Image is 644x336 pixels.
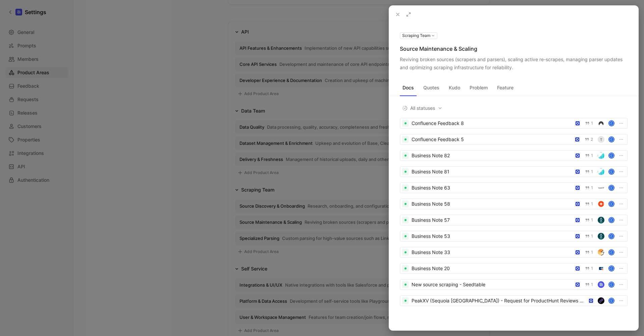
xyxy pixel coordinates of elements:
[400,32,437,39] button: Scraping Team
[412,281,572,289] div: New source scraping - Seedtable
[412,119,572,127] div: Confluence Feedback 8
[412,200,572,208] div: Business Note 58
[402,104,442,112] span: All statuses
[609,153,614,158] div: C
[609,250,614,255] div: C
[598,297,604,304] img: peakxv.com
[591,121,593,125] span: 1
[421,82,442,93] button: Quotes
[584,152,594,159] button: 1
[400,82,417,93] button: Docs
[400,263,628,274] a: Business Note 201C
[598,281,604,288] img: 16eaa5d4-5f4b-4efb-9801-8a83026ef6a8.webp
[400,55,628,72] div: Reviving broken sources (scrapers and parsers), scaling active re-scrapes, managing parser update...
[584,233,594,240] button: 1
[584,265,594,272] button: 1
[598,201,604,207] img: csod.com
[591,234,593,238] span: 1
[598,136,604,143] div: T
[412,264,572,272] div: Business Note 20
[400,134,628,145] a: Confluence Feedback 52TC
[584,168,594,175] button: 1
[400,295,628,306] a: PeakXV (Sequoia [GEOGRAPHIC_DATA]) - Request for ProductHunt Reviews + Hunters/Makers Li urlsC
[609,169,614,174] div: C
[412,184,572,192] div: Business Note 63
[591,218,593,222] span: 1
[400,199,628,209] a: Business Note 581C
[412,135,571,143] div: Confluence Feedback 5
[609,282,614,287] div: C
[412,216,572,224] div: Business Note 57
[400,104,445,113] button: All statuses
[412,168,572,176] div: Business Note 81
[591,154,593,158] span: 1
[400,279,628,290] a: New source scraping - Seedtable1C
[609,202,614,206] div: C
[598,233,604,240] img: landbase.com
[609,298,614,303] div: C
[584,249,594,256] button: 1
[584,120,594,127] button: 1
[400,166,628,177] a: Business Note 811C
[584,216,594,224] button: 1
[609,266,614,271] div: C
[598,120,604,127] img: nordsec.com
[400,182,628,193] a: Business Note 631C
[400,118,628,129] a: Confluence Feedback 81C
[412,297,585,305] div: PeakXV (Sequoia [GEOGRAPHIC_DATA]) - Request for ProductHunt Reviews + Hunters/Makers Li urls
[400,215,628,225] a: Business Note 571C
[412,232,572,240] div: Business Note 53
[583,136,594,143] button: 2
[467,82,490,93] button: Problem
[446,82,463,93] button: Kudo
[591,186,593,190] span: 1
[598,217,604,223] img: landbase.com
[598,249,604,256] img: smarte.pro
[591,250,593,254] span: 1
[591,137,593,141] span: 2
[609,218,614,222] div: C
[591,283,593,287] span: 1
[591,266,593,270] span: 1
[598,168,604,175] img: enlyft.com
[400,150,628,161] a: Business Note 821C
[400,231,628,242] a: Business Note 531C
[609,234,614,239] div: C
[598,265,604,272] img: cbinsights.com
[584,184,594,192] button: 1
[400,247,628,258] a: Business Note 331C
[598,152,604,159] img: enlyft.com
[584,281,594,288] button: 1
[591,202,593,206] span: 1
[598,184,604,191] img: telemetryllc.com
[400,45,628,53] div: Source Maintenance & Scaling
[609,137,614,142] div: C
[584,200,594,208] button: 1
[609,121,614,126] div: C
[494,82,516,93] button: Feature
[609,185,614,190] div: C
[412,152,572,160] div: Business Note 82
[591,170,593,174] span: 1
[412,248,572,256] div: Business Note 33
